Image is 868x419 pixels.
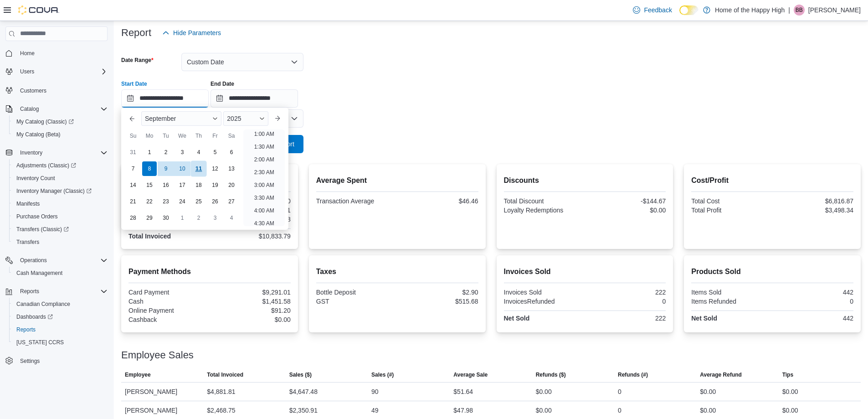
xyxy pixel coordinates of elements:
div: 90 [371,386,379,397]
div: Total Profit [691,207,770,214]
img: Cova [18,5,59,15]
button: Catalog [16,103,42,114]
span: My Catalog (Classic) [16,118,74,125]
h2: Average Spent [316,175,478,186]
button: Purchase Orders [9,210,111,223]
span: Home [20,50,35,57]
div: $4,881.81 [207,386,235,397]
span: Dashboards [16,313,53,321]
span: Catalog [20,105,39,113]
div: day-24 [175,194,190,209]
div: day-30 [159,211,173,225]
div: Button. Open the month selector. September is currently selected. [141,111,221,126]
a: Reports [13,324,39,335]
div: $0.00 [586,207,666,214]
a: Transfers (Classic) [9,223,111,236]
button: Operations [16,255,51,266]
div: 49 [371,405,379,416]
div: $0.00 [782,386,798,397]
span: Hide Parameters [173,28,221,37]
span: Cash Management [13,268,108,279]
div: day-13 [224,161,239,176]
button: Previous Month [125,111,139,126]
button: Hide Parameters [159,24,225,42]
div: $0.00 [536,386,552,397]
div: day-31 [126,145,140,160]
a: Inventory Manager (Classic) [9,185,111,197]
button: Manifests [9,197,111,210]
span: Settings [16,355,108,367]
span: Purchase Orders [16,213,58,220]
span: My Catalog (Beta) [13,129,108,140]
strong: Net Sold [504,315,530,322]
button: Next month [270,111,285,126]
span: Inventory Manager (Classic) [13,186,108,197]
div: day-20 [224,178,239,192]
span: Dashboards [13,311,108,322]
button: Inventory [2,146,111,159]
span: Dark Mode [679,15,680,16]
h2: Invoices Sold [504,266,666,277]
span: Home [16,47,108,59]
div: $46.46 [399,197,478,205]
div: day-15 [142,178,157,192]
button: Reports [16,286,43,297]
p: [PERSON_NAME] [808,5,861,16]
span: [US_STATE] CCRS [16,339,64,346]
div: We [175,129,190,143]
div: $51.64 [453,386,473,397]
div: $4,647.48 [289,386,318,397]
a: My Catalog (Beta) [13,129,64,140]
strong: Net Sold [691,315,717,322]
span: Transfers [13,237,108,248]
li: 3:30 AM [251,192,278,203]
li: 1:00 AM [251,129,278,140]
h2: Cost/Profit [691,175,853,186]
a: Home [16,48,38,59]
span: Average Refund [700,371,742,378]
a: Dashboards [9,310,111,323]
span: Sales ($) [289,371,312,378]
a: [US_STATE] CCRS [13,337,67,348]
span: My Catalog (Beta) [16,131,61,138]
div: day-8 [142,161,157,176]
span: Refunds ($) [536,371,566,378]
div: $91.20 [211,307,291,314]
span: Users [20,68,34,75]
div: GST [316,298,395,305]
div: day-27 [224,194,239,209]
li: 4:00 AM [251,205,278,216]
div: Cash [128,298,208,305]
a: Feedback [629,1,675,19]
button: [US_STATE] CCRS [9,336,111,349]
h2: Taxes [316,266,478,277]
a: Customers [16,85,50,96]
span: Purchase Orders [13,211,108,222]
div: Invoices Sold [504,289,583,296]
div: $9,291.01 [211,289,291,296]
div: September, 2025 [125,144,240,226]
button: Transfers [9,236,111,248]
span: My Catalog (Classic) [13,116,108,127]
span: Canadian Compliance [16,300,70,308]
div: day-28 [126,211,140,225]
span: Transfers [16,238,39,246]
div: Brianna Burton [794,5,805,16]
div: $0.00 [700,386,716,397]
span: Inventory Count [13,173,108,184]
div: Mo [142,129,157,143]
div: Sa [224,129,239,143]
button: Custom Date [181,53,303,71]
div: $6,816.87 [774,197,853,205]
button: Users [2,65,111,78]
li: 2:00 AM [251,154,278,165]
button: Operations [2,254,111,267]
div: day-18 [191,178,206,192]
div: day-19 [208,178,222,192]
a: Transfers [13,237,43,248]
label: Date Range [121,57,154,64]
div: $2.90 [399,289,478,296]
span: BB [796,5,803,16]
button: Inventory [16,147,46,158]
div: day-3 [208,211,222,225]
